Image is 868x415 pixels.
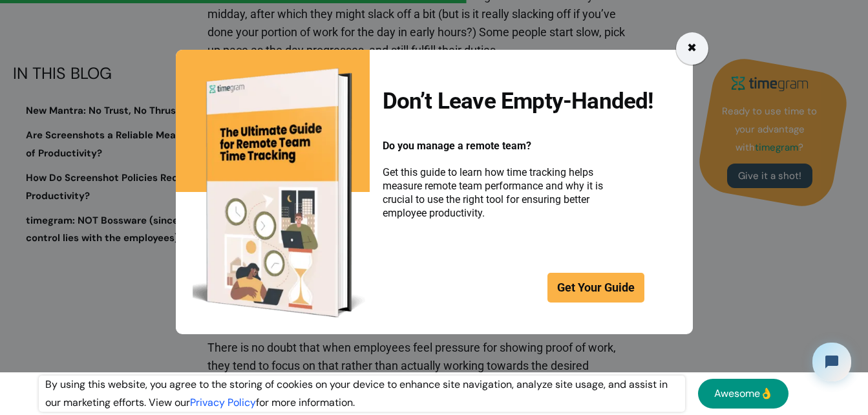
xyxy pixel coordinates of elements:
[547,273,644,303] a: Get Your Guide
[383,89,653,114] h2: Don’t Leave Empty-Handed!
[801,332,862,392] iframe: Tidio Chat
[687,39,697,58] div: ✖
[383,140,628,220] p: Get this guide to learn how time tracking helps measure remote team performance and why it is cru...
[698,379,789,409] a: Awesome👌
[190,396,256,409] a: Privacy Policy
[383,140,531,152] span: Do you manage a remote team?
[39,376,685,412] div: By using this website, you agree to the storing of cookies on your device to enhance site navigat...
